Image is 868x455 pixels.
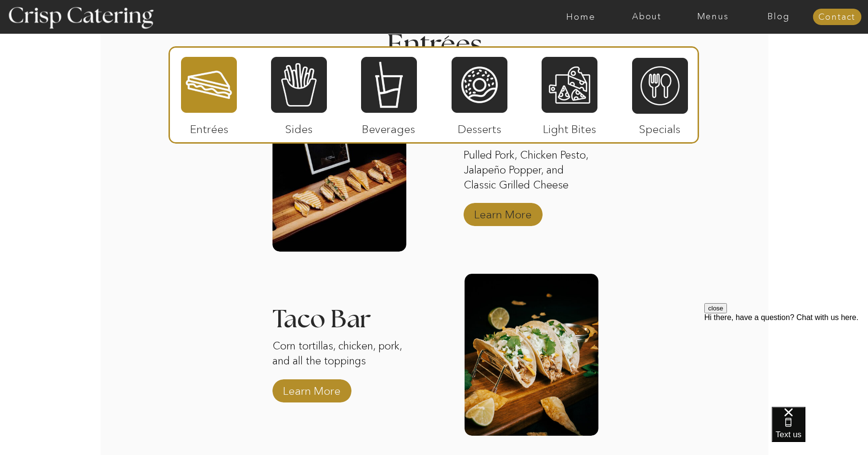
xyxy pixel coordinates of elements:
p: Entrées [177,113,241,141]
iframe: podium webchat widget bubble [772,407,868,455]
h3: Taco Bar [272,307,406,319]
a: Menus [680,12,746,22]
p: Specials [628,113,692,141]
a: Home [548,12,614,22]
a: Contact [813,13,861,22]
p: Light Bites [538,113,602,141]
a: Blog [746,12,812,22]
a: Learn More [280,375,344,402]
a: About [614,12,680,22]
p: Sides [267,113,331,141]
iframe: podium webchat widget prompt [704,303,868,419]
p: Corn tortillas, chicken, pork, and all the toppings [272,339,406,385]
a: Learn More [471,198,535,226]
p: Desserts [448,113,512,141]
p: Pulled Pork, Chicken Pesto, Jalapeño Popper, and Classic Grilled Cheese [464,148,597,194]
h2: Entrees [387,31,481,50]
p: Beverages [357,113,421,141]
